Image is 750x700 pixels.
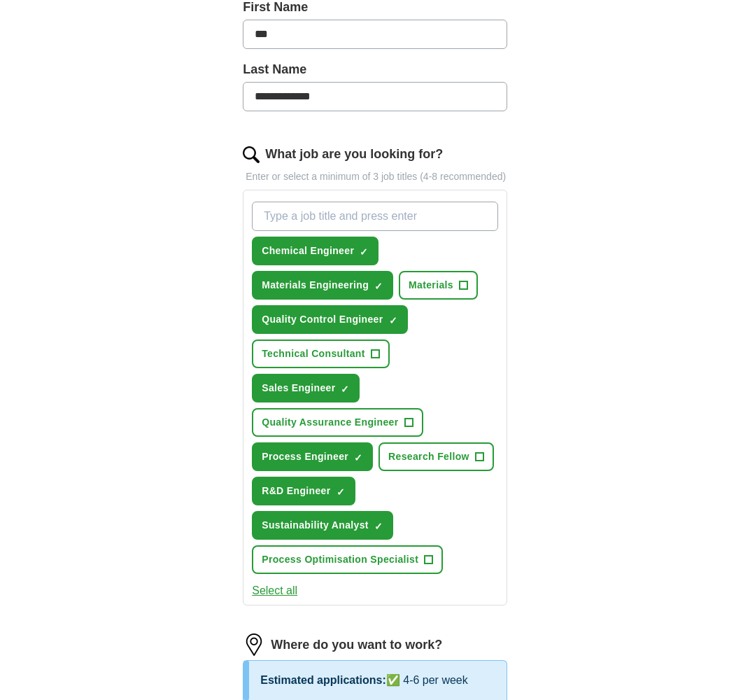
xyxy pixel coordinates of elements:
span: Process Optimisation Specialist [262,552,418,567]
button: Sustainability Analyst✓ [252,511,393,540]
button: Materials Engineering✓ [252,271,393,300]
span: ✓ [374,521,383,532]
button: Sales Engineer✓ [252,374,360,402]
button: Technical Consultant [252,339,390,368]
span: ✓ [360,246,368,258]
span: Sustainability Analyst [262,518,369,533]
span: Sales Engineer [262,381,335,395]
span: ✓ [341,384,349,395]
span: Estimated applications: [260,674,386,686]
span: Materials [409,278,453,293]
span: ✓ [354,452,362,463]
span: Materials Engineering [262,278,369,293]
button: Process Engineer✓ [252,442,373,471]
img: location.png [243,633,265,656]
button: Research Fellow [378,442,494,471]
button: Chemical Engineer✓ [252,237,378,265]
label: What job are you looking for? [265,145,443,164]
input: Type a job title and press enter [252,202,498,231]
button: Quality Control Engineer✓ [252,305,407,334]
button: Process Optimisation Specialist [252,545,443,574]
button: R&D Engineer✓ [252,477,355,505]
label: Where do you want to work? [271,636,442,654]
span: ✅ 4-6 per week [386,674,468,686]
span: ✓ [389,315,397,326]
button: Quality Assurance Engineer [252,408,423,437]
span: Chemical Engineer [262,244,354,258]
span: ✓ [374,281,383,292]
span: Quality Assurance Engineer [262,415,398,430]
button: Materials [399,271,478,300]
span: ✓ [337,486,345,498]
img: search.png [243,146,260,163]
span: Technical Consultant [262,346,365,361]
button: Select all [252,582,297,599]
span: Research Fellow [388,449,469,464]
span: Process Engineer [262,449,348,464]
label: Last Name [243,60,507,79]
span: R&D Engineer [262,484,330,498]
p: Enter or select a minimum of 3 job titles (4-8 recommended) [243,169,507,184]
span: Quality Control Engineer [262,312,383,327]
